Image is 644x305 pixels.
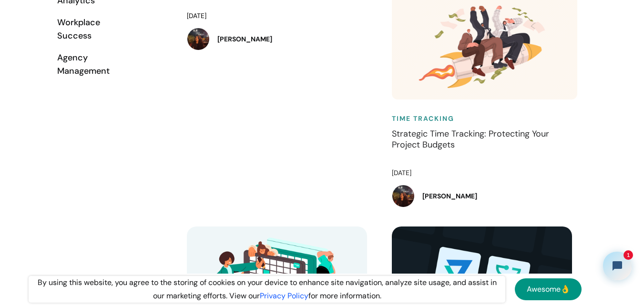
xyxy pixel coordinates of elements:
[422,191,477,201] h5: [PERSON_NAME]
[392,128,578,162] h4: Strategic Time Tracking: Protecting Your Project Budgets
[187,10,373,23] div: [DATE]
[392,167,578,180] div: [DATE]
[187,28,373,50] a: [PERSON_NAME]
[515,278,582,300] a: Awesome👌
[392,185,578,207] a: [PERSON_NAME]
[57,16,129,43] div: Workplace Success
[217,34,272,44] h5: [PERSON_NAME]
[595,244,640,288] iframe: Tidio Chat
[392,114,578,124] h6: Time Tracking
[260,291,308,301] a: Privacy Policy
[57,51,129,78] div: Agency Management
[29,276,505,303] div: By using this website, you agree to the storing of cookies on your device to enhance site navigat...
